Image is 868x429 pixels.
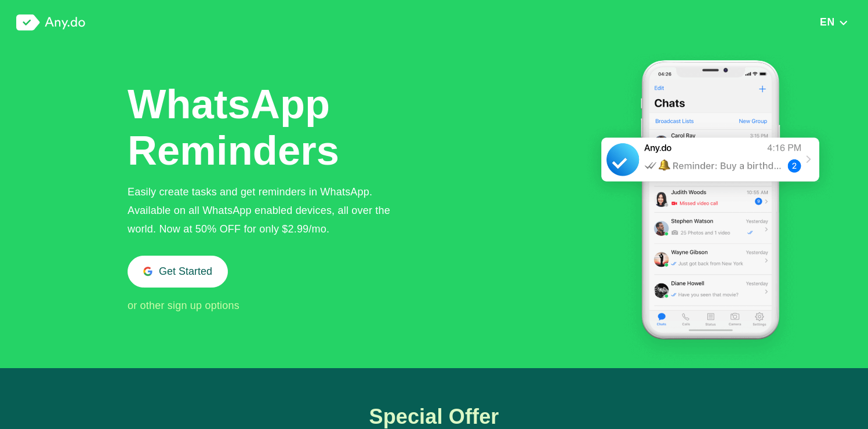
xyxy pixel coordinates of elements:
div: Easily create tasks and get reminders in WhatsApp. Available on all WhatsApp enabled devices, all... [128,183,409,238]
span: EN [820,16,835,28]
img: logo [16,14,85,31]
img: WhatsApp Tasks & Reminders [586,45,835,368]
button: EN [816,16,852,28]
h1: WhatsApp Reminders [128,81,342,174]
img: down [838,19,848,27]
button: Get Started [128,256,228,288]
h1: Special Offer [344,405,525,428]
span: or other sign up options [128,300,239,311]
